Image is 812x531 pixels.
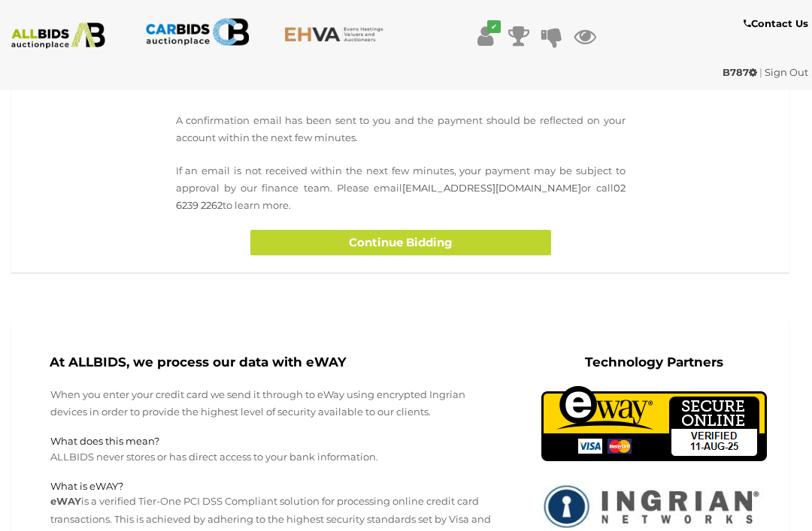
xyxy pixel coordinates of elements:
[284,26,389,42] img: EHVA.com.au
[765,66,808,78] a: Sign Out
[50,386,496,421] p: When you enter your credit card we send it through to eWay using encrypted Ingrian devices in ord...
[176,230,626,256] a: Continue Bidding
[176,112,626,147] p: A confirmation email has been sent to you and the payment should be reflected on your account wit...
[402,182,581,194] a: [EMAIL_ADDRESS][DOMAIN_NAME]
[585,355,723,370] b: Technology Partners
[6,23,111,49] img: ALLBIDS.com.au
[50,481,496,491] h5: What is eWAY?
[541,386,767,461] img: eWAY Payment Gateway
[50,448,496,466] p: ALLBIDS never stores or has direct access to your bank information.
[250,230,551,256] button: Continue Bidding
[723,66,757,78] strong: B787
[50,355,346,370] b: At ALLBIDS, we process our data with eWAY
[487,20,501,33] i: ✔
[176,162,626,215] p: If an email is not received within the next few minutes, your payment may be subject to approval ...
[145,15,250,49] img: CARBIDS.com.au
[50,436,496,446] h5: What does this mean?
[50,495,81,507] strong: eWAY
[723,66,759,78] a: B787
[744,17,808,29] b: Contact Us
[474,23,497,50] a: ✔
[744,15,812,32] a: Contact Us
[759,66,762,78] span: |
